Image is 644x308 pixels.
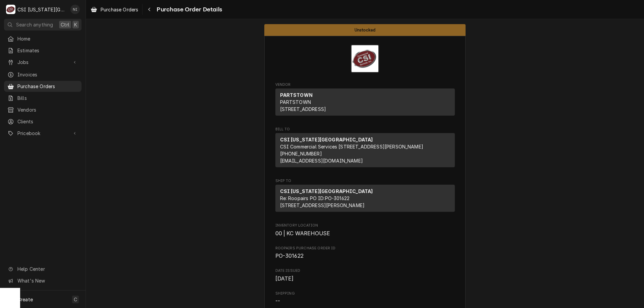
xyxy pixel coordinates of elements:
[280,195,350,201] span: Re: Roopairs PO ID: PO-301622
[17,118,78,125] span: Clients
[275,178,455,184] span: Ship To
[4,104,82,115] a: Vendors
[74,296,77,303] span: C
[17,277,77,284] span: What's New
[17,71,78,78] span: Invoices
[275,178,455,215] div: Purchase Order Ship To
[280,99,326,112] span: PARTSTOWN [STREET_ADDRESS]
[275,298,280,304] span: --
[17,297,33,302] span: Create
[275,127,455,170] div: Purchase Order Bill To
[275,268,455,283] div: Date Issued
[17,106,78,113] span: Vendors
[280,188,373,194] strong: CSI [US_STATE][GEOGRAPHIC_DATA]
[275,268,455,273] span: Date Issued
[70,5,80,14] div: NI
[17,47,78,54] span: Estimates
[4,263,82,274] a: Go to Help Center
[275,88,455,118] div: Vendor
[17,95,78,102] span: Bills
[275,185,455,214] div: Ship To
[275,230,330,237] span: 00 | KC WAREHOUSE
[275,246,455,260] div: Roopairs Purchase Order ID
[4,19,82,30] button: Search anythingCtrlK
[17,59,68,66] span: Jobs
[275,291,455,296] span: Shipping
[4,81,82,92] a: Purchase Orders
[280,137,373,142] strong: CSI [US_STATE][GEOGRAPHIC_DATA]
[101,6,138,13] span: Purchase Orders
[275,133,455,170] div: Bill To
[17,130,68,137] span: Pricebook
[264,24,466,36] div: Status
[275,275,455,283] span: Date Issued
[17,265,77,272] span: Help Center
[74,21,77,28] span: K
[275,133,455,167] div: Bill To
[275,82,455,87] span: Vendor
[6,5,15,14] div: CSI Kansas City's Avatar
[144,4,155,15] button: Navigate back
[280,158,363,164] a: [EMAIL_ADDRESS][DOMAIN_NAME]
[280,92,313,98] strong: PARTSTOWN
[275,127,455,132] span: Bill To
[275,275,294,282] span: [DATE]
[275,223,455,237] div: Inventory Location
[275,246,455,251] span: Roopairs Purchase Order ID
[275,185,455,212] div: Ship To
[4,45,82,56] a: Estimates
[4,69,82,80] a: Invoices
[4,116,82,127] a: Clients
[4,57,82,68] a: Go to Jobs
[275,223,455,228] span: Inventory Location
[4,128,82,139] a: Go to Pricebook
[4,93,82,104] a: Bills
[61,21,69,28] span: Ctrl
[275,252,455,260] span: Roopairs Purchase Order ID
[17,83,78,90] span: Purchase Orders
[280,151,322,157] a: [PHONE_NUMBER]
[155,5,222,14] span: Purchase Order Details
[16,21,53,28] span: Search anything
[4,33,82,44] a: Home
[280,144,423,149] span: CSI Commercial Services [STREET_ADDRESS][PERSON_NAME]
[4,275,82,286] a: Go to What's New
[17,6,67,13] div: CSI [US_STATE][GEOGRAPHIC_DATA]
[6,5,15,14] div: C
[88,4,141,15] a: Purchase Orders
[275,82,455,119] div: Purchase Order Vendor
[70,5,80,14] div: Nate Ingram's Avatar
[355,28,375,32] span: Unstocked
[280,202,365,208] span: [STREET_ADDRESS][PERSON_NAME]
[275,253,304,259] span: PO-301622
[275,88,455,116] div: Vendor
[17,35,78,42] span: Home
[351,45,379,73] img: Logo
[275,230,455,238] span: Inventory Location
